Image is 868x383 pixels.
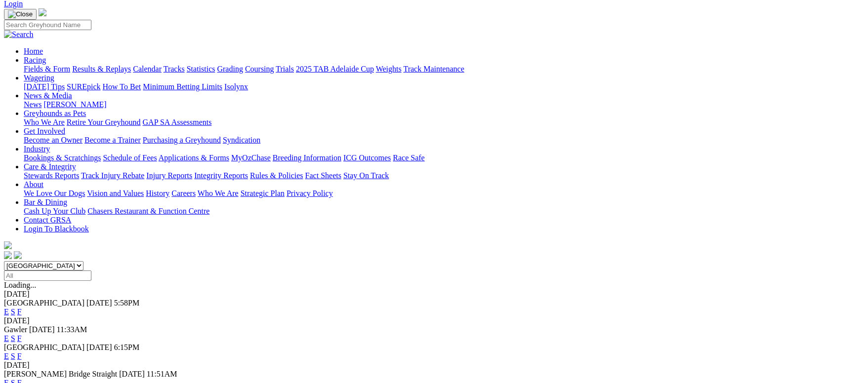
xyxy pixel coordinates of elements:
a: Schedule of Fees [103,153,157,162]
a: Careers [171,189,196,197]
a: Get Involved [24,127,65,135]
a: [PERSON_NAME] [43,100,106,109]
div: Wagering [24,82,864,91]
span: [PERSON_NAME] Bridge Straight [4,370,117,378]
a: Breeding Information [273,153,341,162]
div: About [24,189,864,198]
img: twitter.svg [14,251,22,259]
a: Syndication [223,136,260,144]
a: Wagering [24,74,54,82]
a: Bookings & Scratchings [24,153,101,162]
a: [DATE] Tips [24,82,65,91]
span: [DATE] [119,370,145,378]
a: Tracks [164,65,185,73]
a: Vision and Values [87,189,144,197]
div: Industry [24,153,864,162]
a: We Love Our Dogs [24,189,85,197]
span: [GEOGRAPHIC_DATA] [4,343,84,351]
input: Select date [4,270,91,281]
span: Loading... [4,281,36,289]
button: Toggle navigation [4,9,37,20]
a: Greyhounds as Pets [24,109,86,117]
a: Track Injury Rebate [81,171,144,180]
a: Weights [376,65,402,73]
a: Strategic Plan [241,189,285,197]
a: Who We Are [24,118,65,126]
a: Results & Replays [72,65,131,73]
div: [DATE] [4,361,864,370]
a: Rules & Policies [250,171,303,180]
span: [DATE] [29,325,55,334]
a: Stay On Track [343,171,389,180]
a: Become an Owner [24,136,83,144]
span: 5:58PM [114,299,140,307]
a: News [24,100,41,109]
a: F [17,352,22,360]
span: 11:51AM [147,370,177,378]
a: Integrity Reports [194,171,248,180]
div: [DATE] [4,290,864,299]
a: Chasers Restaurant & Function Centre [87,207,209,215]
a: News & Media [24,91,72,100]
a: Fields & Form [24,65,70,73]
div: [DATE] [4,316,864,325]
a: 2025 TAB Adelaide Cup [296,65,374,73]
img: Search [4,30,34,39]
span: [DATE] [86,343,112,351]
a: Minimum Betting Limits [143,82,222,91]
a: Fact Sheets [305,171,341,180]
a: Become a Trainer [84,136,141,144]
a: Bar & Dining [24,198,67,206]
a: F [17,334,22,343]
a: ICG Outcomes [343,153,391,162]
a: S [11,334,15,343]
input: Search [4,20,91,30]
a: Racing [24,56,46,64]
a: E [4,334,9,343]
a: Applications & Forms [159,153,229,162]
img: Close [8,10,33,18]
a: About [24,180,43,189]
a: History [146,189,169,197]
a: Purchasing a Greyhound [143,136,221,144]
img: logo-grsa-white.png [39,8,46,16]
a: Care & Integrity [24,162,76,171]
div: Greyhounds as Pets [24,118,864,127]
div: Care & Integrity [24,171,864,180]
span: Gawler [4,325,27,334]
a: F [17,307,22,316]
a: S [11,307,15,316]
div: Racing [24,65,864,74]
a: Stewards Reports [24,171,79,180]
a: MyOzChase [231,153,271,162]
div: Bar & Dining [24,207,864,216]
a: Privacy Policy [287,189,333,197]
div: News & Media [24,100,864,109]
a: Calendar [133,65,162,73]
a: SUREpick [67,82,100,91]
span: 11:33AM [57,325,87,334]
span: 6:15PM [114,343,140,351]
a: E [4,307,9,316]
a: Injury Reports [146,171,192,180]
a: Login To Blackbook [24,225,89,233]
a: Home [24,47,43,55]
a: Retire Your Greyhound [67,118,141,126]
a: Track Maintenance [404,65,464,73]
a: Grading [217,65,243,73]
a: Coursing [245,65,274,73]
img: logo-grsa-white.png [4,241,12,249]
a: GAP SA Assessments [143,118,212,126]
img: facebook.svg [4,251,12,259]
a: E [4,352,9,360]
a: Who We Are [198,189,239,197]
span: [DATE] [86,299,112,307]
a: Statistics [187,65,215,73]
a: Industry [24,145,50,153]
a: S [11,352,15,360]
span: [GEOGRAPHIC_DATA] [4,299,84,307]
a: Trials [276,65,294,73]
a: How To Bet [103,82,141,91]
a: Cash Up Your Club [24,207,85,215]
a: Contact GRSA [24,216,71,224]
